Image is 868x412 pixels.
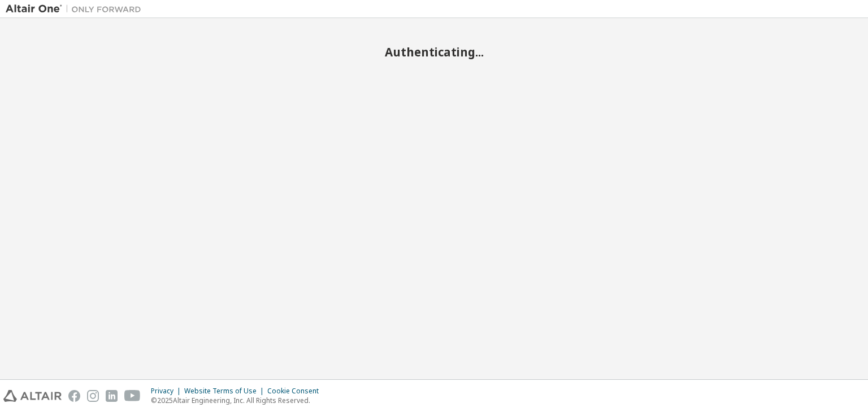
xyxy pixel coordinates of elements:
[124,390,141,402] img: youtube.svg
[68,390,80,402] img: facebook.svg
[106,390,118,402] img: linkedin.svg
[151,396,325,405] p: © 2025 Altair Engineering, Inc. All Rights Reserved.
[6,45,862,59] h2: Authenticating...
[267,387,325,396] div: Cookie Consent
[151,387,184,396] div: Privacy
[3,390,62,402] img: altair_logo.svg
[6,3,147,15] img: Altair One
[87,390,99,402] img: instagram.svg
[184,387,267,396] div: Website Terms of Use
